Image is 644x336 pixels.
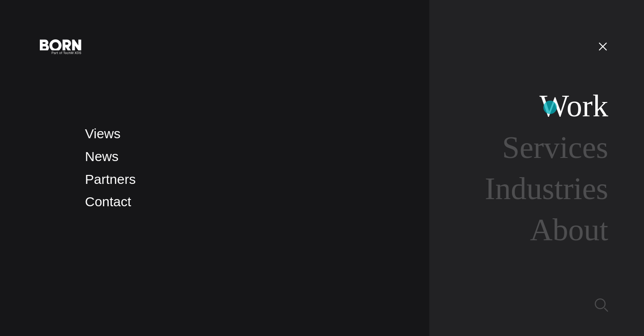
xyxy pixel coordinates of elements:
[85,149,119,164] a: News
[85,126,120,141] a: Views
[502,130,608,165] a: Services
[85,194,131,209] a: Contact
[539,89,608,123] a: Work
[485,171,608,206] a: Industries
[530,213,608,247] a: About
[595,298,608,312] img: Search
[85,172,136,187] a: Partners
[592,37,614,55] button: Open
